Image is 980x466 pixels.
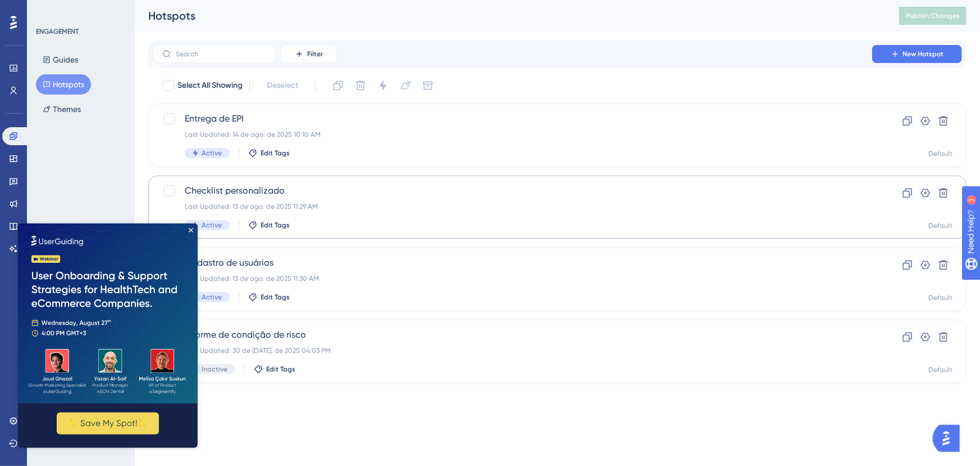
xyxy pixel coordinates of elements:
div: Last Updated: 14 de ago. de 2025 10:10 AM [185,130,840,139]
button: Edit Tags [248,149,290,158]
button: Filter [281,45,337,63]
span: Active [202,149,222,158]
button: Publish Changes [899,7,967,25]
button: Hotspots [36,74,91,95]
div: Default [928,149,952,158]
div: Last Updated: 30 de [DATE]. de 2025 04:03 PM [185,346,840,355]
span: Entrega de EPI [185,112,840,126]
span: Publish Changes [906,11,960,20]
span: Edit Tags [266,365,295,374]
button: Themes [36,99,88,119]
span: Edit Tags [261,293,290,302]
button: Deselect [257,75,308,96]
span: Inactive [202,365,227,374]
span: Edit Tags [261,221,290,230]
button: New Hotspot [872,45,962,63]
button: ✨ Save My Spot!✨ [39,189,141,211]
button: Edit Tags [248,221,290,230]
div: Default [928,293,952,302]
button: Guides [36,50,85,70]
span: Informe de condição de risco [185,328,840,342]
span: Active [202,293,222,302]
span: Active [202,221,222,230]
span: Filter [307,50,323,59]
span: Deselect [267,79,298,92]
div: ENGAGEMENT [36,27,79,36]
span: Need Help? [26,3,70,16]
button: Edit Tags [248,293,290,302]
span: Edit Tags [261,149,290,158]
iframe: UserGuiding AI Assistant Launcher [933,422,967,455]
div: Last Updated: 13 de ago. de 2025 11:29 AM [185,202,840,211]
input: Search [176,50,267,58]
span: Select All Showing [177,79,243,92]
div: Last Updated: 13 de ago. de 2025 11:30 AM [185,274,840,283]
span: Cadastro de usuários [185,256,840,270]
div: Hotspots [148,8,871,24]
div: 3 [78,6,81,15]
span: New Hotspot [903,50,944,59]
div: Default [928,221,952,230]
div: Default [928,365,952,374]
div: Close Preview [171,5,175,9]
span: Checklist personalizado [185,184,840,198]
button: Edit Tags [254,365,295,374]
